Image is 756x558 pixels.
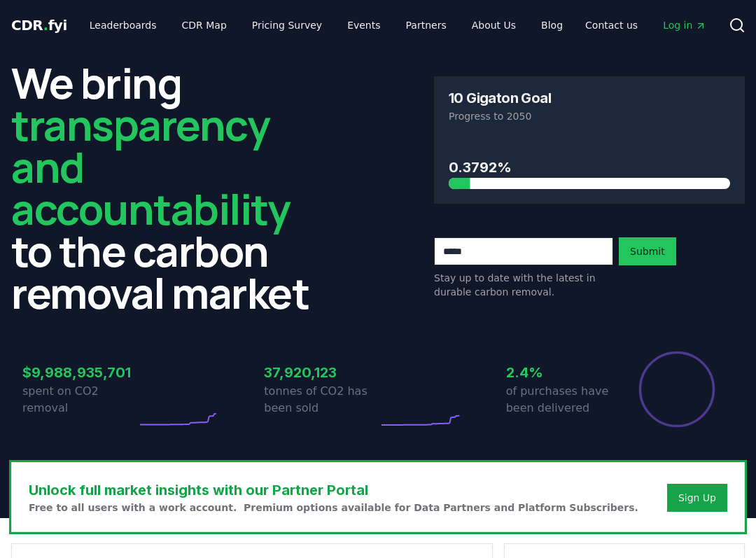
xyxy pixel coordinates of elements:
[336,13,391,38] a: Events
[434,271,613,299] p: Stay up to date with the latest in durable carbon removal.
[78,13,574,38] nav: Main
[449,157,730,178] h3: 0.3792%
[171,13,238,38] a: CDR Map
[241,13,333,38] a: Pricing Survey
[574,13,717,38] nav: Main
[638,350,716,428] div: Percentage of sales delivered
[506,383,620,417] p: of purchases have been delivered
[652,13,717,38] a: Log in
[11,17,67,34] span: CDR fyi
[78,13,168,38] a: Leaderboards
[11,15,67,35] a: CDR.fyi
[43,17,48,34] span: .
[530,13,574,38] a: Blog
[264,383,378,417] p: tonnes of CO2 has been sold
[395,13,458,38] a: Partners
[574,13,649,38] a: Contact us
[11,96,290,237] span: transparency and accountability
[461,13,527,38] a: About Us
[11,62,322,314] h2: We bring to the carbon removal market
[678,491,716,505] a: Sign Up
[29,480,638,501] h3: Unlock full market insights with our Partner Portal
[663,18,706,32] span: Log in
[29,501,638,515] p: Free to all users with a work account. Premium options available for Data Partners and Platform S...
[264,362,378,383] h3: 37,920,123
[619,237,676,265] button: Submit
[22,362,136,383] h3: $9,988,935,701
[449,91,551,105] h3: 10 Gigaton Goal
[506,362,620,383] h3: 2.4%
[22,383,136,417] p: spent on CO2 removal
[667,484,727,512] button: Sign Up
[449,109,730,123] p: Progress to 2050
